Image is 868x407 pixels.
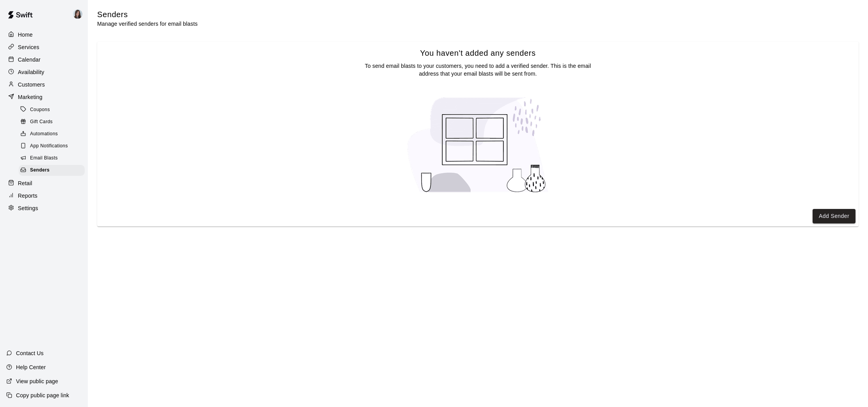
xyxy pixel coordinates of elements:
[18,179,32,187] p: Retail
[18,68,44,76] p: Availability
[30,118,53,126] span: Gift Cards
[19,165,88,177] a: Senders
[19,165,85,176] div: Senders
[19,153,85,164] div: Email Blasts
[30,154,58,162] span: Email Blasts
[16,349,44,357] p: Contact Us
[16,391,69,399] p: Copy public page link
[420,48,535,58] h5: You haven't added any senders
[18,31,33,39] p: Home
[18,204,38,212] p: Settings
[6,202,82,214] a: Settings
[6,190,82,202] a: Reports
[19,128,88,140] a: Automations
[6,54,82,65] a: Calendar
[16,377,58,385] p: View public page
[16,363,46,371] p: Help Center
[19,104,88,116] a: Coupons
[6,177,82,189] a: Retail
[6,29,82,41] a: Home
[19,117,85,127] div: Gift Cards
[19,152,88,165] a: Email Blasts
[30,166,50,174] span: Senders
[6,41,82,53] a: Services
[30,142,68,150] span: App Notifications
[6,79,82,90] a: Customers
[19,140,88,152] a: App Notifications
[400,90,556,200] img: Incorrect login for admin page
[73,9,82,19] img: Renee Ramos
[97,9,197,20] h5: Senders
[19,116,88,128] a: Gift Cards
[71,6,88,22] div: Renee Ramos
[813,209,856,223] button: Add Sender
[18,81,45,88] p: Customers
[19,141,85,152] div: App Notifications
[19,129,85,140] div: Automations
[18,192,37,200] p: Reports
[30,106,50,114] span: Coupons
[97,20,197,28] p: Manage verified senders for email blasts
[6,91,82,103] a: Marketing
[30,130,58,138] span: Automations
[18,43,39,51] p: Services
[361,62,595,78] p: To send email blasts to your customers, you need to add a verified sender. This is the email addr...
[18,93,43,101] p: Marketing
[18,56,41,64] p: Calendar
[19,104,85,115] div: Coupons
[6,66,82,78] a: Availability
